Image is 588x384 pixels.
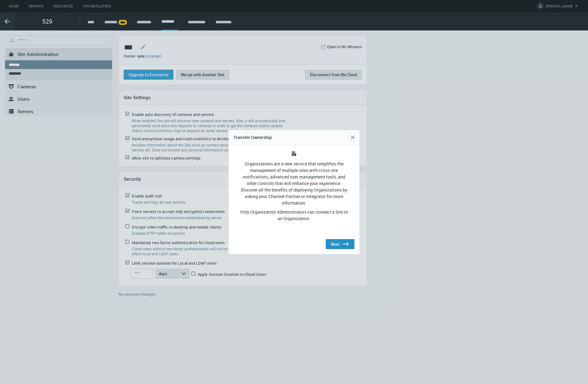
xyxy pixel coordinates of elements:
button: Next [326,239,354,249]
button: Close [348,132,358,142]
div: Next [331,240,349,248]
span: Transfer Ownership [234,134,272,140]
div: Organizations are a new service that simplifies the management of multiple sites with cross-site ... [239,160,349,206]
div: Only Organization Administrators can connect a Site to an Organization. [239,209,349,222]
